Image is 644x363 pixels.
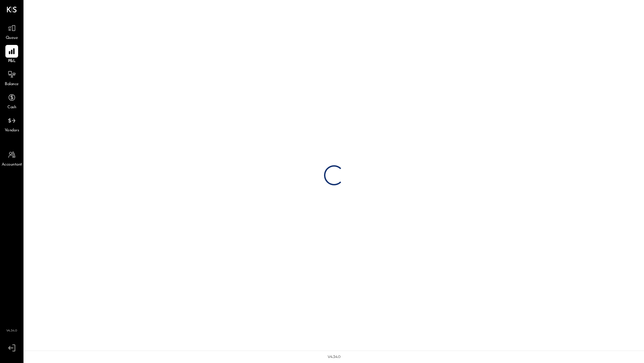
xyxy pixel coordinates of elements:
[5,81,19,87] span: Balance
[6,35,18,41] span: Queue
[0,148,23,168] a: Accountant
[328,354,340,360] div: v 4.34.0
[7,105,16,111] span: Cash
[0,45,23,64] a: P&L
[0,68,23,87] a: Balance
[0,91,23,111] a: Cash
[8,58,16,64] span: P&L
[5,128,19,134] span: Vendors
[2,162,22,168] span: Accountant
[0,114,23,134] a: Vendors
[0,22,23,41] a: Queue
